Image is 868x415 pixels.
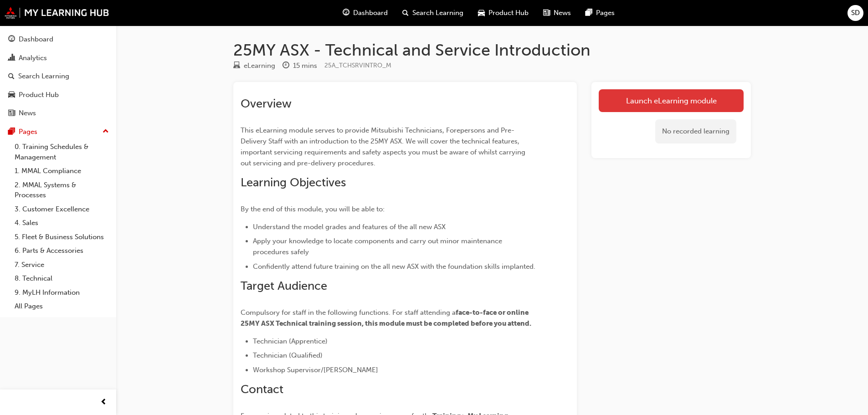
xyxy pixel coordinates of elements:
a: 4. Sales [11,216,113,230]
span: Product Hub [488,8,529,18]
a: Launch eLearning module [599,89,744,112]
a: Analytics [4,50,113,67]
a: News [4,105,113,122]
a: 6. Parts & Accessories [11,244,113,258]
button: DashboardAnalyticsSearch LearningProduct HubNews [4,29,113,123]
a: 9. MyLH Information [11,286,113,300]
div: eLearning [244,61,275,71]
a: 3. Customer Excellence [11,202,113,216]
span: SD [851,8,860,18]
a: Product Hub [4,87,113,103]
a: 7. Service [11,258,113,272]
div: Search Learning [18,71,69,82]
div: No recorded learning [655,119,736,143]
a: 1. MMAL Compliance [11,164,113,178]
div: 15 mins [293,61,317,71]
span: search-icon [402,7,409,19]
span: Learning resource code [324,61,391,69]
div: Analytics [19,53,47,63]
a: news-iconNews [536,4,578,22]
span: prev-icon [100,397,107,408]
span: chart-icon [8,54,15,62]
span: news-icon [8,109,15,118]
span: face-to-face or online 25MY ASX Technical training session, this module must be completed before ... [241,308,531,328]
a: pages-iconPages [578,4,622,22]
a: 5. Fleet & Business Solutions [11,230,113,244]
a: 0. Training Schedules & Management [11,140,113,164]
span: Understand the model grades and features of the all new ASX [253,223,446,231]
span: Technician (Apprentice) [253,337,328,345]
span: car-icon [478,7,485,19]
span: learningResourceType_ELEARNING-icon [233,62,240,70]
div: Type [233,60,275,72]
a: Dashboard [4,31,113,48]
span: Pages [596,8,615,18]
span: Confidently attend future training on the all new ASX with the foundation skills implanted. [253,262,535,271]
span: Dashboard [353,8,388,18]
span: News [554,8,571,18]
span: search-icon [8,72,15,81]
span: guage-icon [8,36,15,44]
h1: 25MY ASX - Technical and Service Introduction [233,40,751,60]
span: pages-icon [8,128,15,136]
a: 2. MMAL Systems & Processes [11,178,113,202]
span: pages-icon [586,7,592,19]
div: Product Hub [19,90,59,100]
span: Technician (Qualified) [253,351,323,359]
span: Workshop Supervisor/[PERSON_NAME] [253,366,378,374]
div: News [19,108,36,118]
a: guage-iconDashboard [335,4,395,22]
span: This eLearning module serves to provide Mitsubishi Technicians, Forepersons and Pre-Delivery Staf... [241,126,527,167]
span: Contact [241,382,283,396]
span: news-icon [543,7,550,19]
span: Target Audience [241,279,327,293]
span: up-icon [103,126,109,138]
a: car-iconProduct Hub [471,4,536,22]
button: Pages [4,123,113,140]
button: SD [847,5,863,21]
span: Overview [241,97,292,111]
span: By the end of this module, you will be able to: [241,205,385,213]
a: search-iconSearch Learning [395,4,471,22]
a: 8. Technical [11,272,113,286]
img: mmal [5,7,109,19]
span: Learning Objectives [241,175,346,190]
a: All Pages [11,299,113,313]
a: Search Learning [4,68,113,85]
div: Duration [282,60,317,72]
div: Pages [19,127,37,137]
span: guage-icon [343,7,349,19]
span: Apply your knowledge to locate components and carry out minor maintenance procedures safely [253,237,504,256]
span: Search Learning [412,8,463,18]
div: Dashboard [19,34,53,45]
span: car-icon [8,91,15,99]
span: clock-icon [282,62,289,70]
span: Compulsory for staff in the following functions. For staff attending a [241,308,456,317]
